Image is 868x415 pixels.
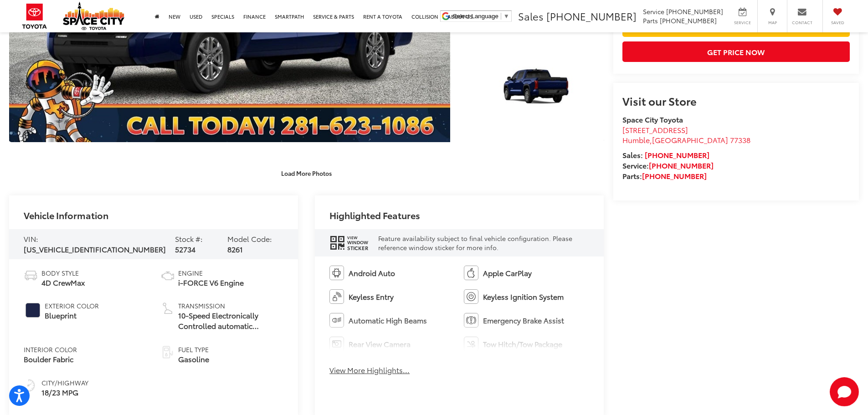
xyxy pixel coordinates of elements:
[26,303,40,318] span: #1E2548
[41,268,85,277] span: Body Style
[645,149,709,160] a: [PHONE_NUMBER]
[830,377,859,406] button: Toggle Chat Window
[178,301,283,310] span: Transmission
[41,277,85,288] span: 4D CrewMax
[227,233,272,244] span: Model Code:
[622,134,650,145] span: Humble
[546,9,637,23] span: [PHONE_NUMBER]
[329,289,344,304] img: Keyless Entry
[24,210,108,220] h2: Vehicle Information
[175,244,195,254] span: 52734
[622,170,707,181] strong: Parts:
[329,235,369,251] div: window sticker
[329,365,410,375] button: View More Highlights...
[649,160,714,170] a: [PHONE_NUMBER]
[503,13,509,20] span: ▼
[622,95,850,107] h2: Visit our Store
[660,16,717,25] span: [PHONE_NUMBER]
[453,13,509,20] a: Select Language​
[643,16,658,25] span: Parts
[622,124,688,135] span: [STREET_ADDRESS]
[347,246,368,251] span: Sticker
[349,292,394,302] span: Keyless Entry
[483,292,564,302] span: Keyless Ignition System
[666,7,723,16] span: [PHONE_NUMBER]
[453,13,498,20] span: Select Language
[460,34,604,142] a: Expand Photo 3
[732,20,753,26] span: Service
[24,378,38,393] img: Fuel Economy
[464,289,478,304] img: Keyless Ignition System
[622,41,850,62] button: Get Price Now
[464,313,478,328] img: Emergency Brake Assist
[178,310,283,331] span: 10-Speed Electronically Controlled automatic Transmission with intelligence (ECT-i) and sequentia...
[652,134,728,145] span: [GEOGRAPHIC_DATA]
[178,268,244,277] span: Engine
[24,244,166,254] span: [US_VEHICLE_IDENTIFICATION_NUMBER]
[622,160,714,170] strong: Service:
[622,134,750,145] span: ,
[329,210,420,220] h2: Highlighted Features
[518,9,544,23] span: Sales
[41,378,88,387] span: City/Highway
[464,266,478,280] img: Apple CarPlay
[63,2,124,30] img: Space City Toyota
[178,345,209,354] span: Fuel Type
[830,377,859,406] svg: Start Chat
[227,244,243,254] span: 8261
[347,240,368,245] span: Window
[41,387,88,398] span: 18/23 MPG
[349,268,395,278] span: Android Auto
[827,20,847,26] span: Saved
[622,114,683,124] strong: Space City Toyota
[24,345,77,354] span: Interior Color
[762,20,782,26] span: Map
[275,165,338,181] button: Load More Photos
[622,149,643,160] span: Sales:
[642,170,707,181] a: [PHONE_NUMBER]
[24,233,38,244] span: VIN:
[378,234,572,252] span: Feature availability subject to final vehicle configuration. Please reference window sticker for ...
[792,20,812,26] span: Contact
[329,266,344,280] img: Android Auto
[178,354,209,364] span: Gasoline
[458,33,605,143] img: 2025 Toyota Tundra SR5
[24,354,77,364] span: Boulder Fabric
[45,310,99,321] span: Blueprint
[178,277,244,288] span: i-FORCE V6 Engine
[730,134,750,145] span: 77338
[483,268,532,278] span: Apple CarPlay
[329,313,344,328] img: Automatic High Beams
[643,7,664,16] span: Service
[45,301,99,310] span: Exterior Color
[347,235,368,240] span: View
[622,124,750,145] a: [STREET_ADDRESS] Humble,[GEOGRAPHIC_DATA] 77338
[175,233,203,244] span: Stock #:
